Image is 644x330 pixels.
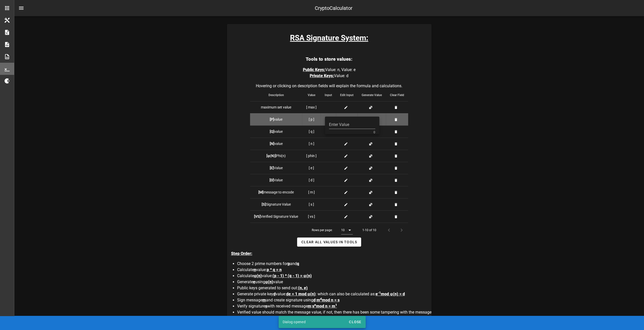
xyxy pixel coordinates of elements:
[254,273,262,278] span: φ(n)
[237,291,431,297] li: Generate private key value: : which can also be calculated as:
[270,142,274,146] b: [N]
[270,142,283,146] span: value
[237,261,431,267] li: Choose 2 prime numbers for and
[335,303,337,307] sup: 1
[265,279,273,284] span: φ(n)
[270,166,274,170] b: [E]
[231,251,431,257] p: Step Order:
[250,56,408,63] h3: Tools to store values:
[268,93,284,97] span: Description
[265,304,267,309] span: s
[258,190,263,194] b: [M]
[288,261,290,266] span: p
[347,317,363,326] button: Close
[15,2,27,14] button: nav-menu-toggle
[341,226,353,234] div: 10Rows per page:
[303,67,325,72] span: Public Keys:
[254,214,298,218] span: Verified Signature Value
[298,285,308,290] span: (n, e)
[269,178,274,182] b: [D]
[302,198,321,210] td: [ s ]
[254,214,261,218] b: [VS]
[312,223,353,237] div: Rows per page:
[315,4,352,12] div: CryptoCalculator
[266,154,276,158] b: [φ(N)]
[302,125,321,138] td: [ q ]
[302,174,321,186] td: [ d ]
[250,83,408,89] caption: Hovering or clicking on description fields will explain the formula and calculations.
[237,285,431,291] li: Public keys generated to send out:
[269,178,283,182] span: Value
[270,129,283,134] span: value
[308,304,311,309] span: m
[286,292,316,296] span: de = 1 mod φ(n)
[270,166,283,170] span: Value
[237,267,431,273] li: Calculate value:
[378,291,381,295] sup: -1
[302,113,321,125] td: [ p ]
[297,261,299,266] span: q
[325,93,332,97] span: Input
[358,89,386,101] th: Generate Value
[254,267,256,272] span: n
[297,237,361,247] button: Clear all Values in Tools
[390,93,404,97] span: Clear Field
[227,32,431,43] h3: RSA Signature System:
[262,298,266,302] span: m
[308,93,315,97] span: Value
[320,297,322,301] sup: d
[270,117,274,121] b: [P]
[261,105,291,109] span: maximum set value
[362,93,382,97] span: Generate Value
[373,131,375,134] div: 0
[302,150,321,162] td: [ phin ]
[237,303,431,309] li: Verify signature with received message :
[302,186,321,198] td: [ m ]
[376,292,405,296] span: e mod φ(n) = d
[273,273,311,278] span: (p - 1) * (q - 1) = φ(n)
[253,279,255,284] span: e
[310,73,334,78] span: Private Keys:
[302,162,321,174] td: [ e ]
[336,89,358,101] th: Edit Input
[302,210,321,223] td: [ vs ]
[262,202,291,206] span: Signature Value
[262,202,266,206] b: [S]
[237,309,431,315] li: Verified value should match the message value, if not, then there has been some tampering with th...
[341,228,345,232] div: 10
[312,304,337,309] span: s mod n = m
[250,67,408,79] p: Value: n, Value: e Value: d
[340,93,354,97] span: Edit Input
[301,240,357,244] span: Clear all Values in Tools
[302,138,321,150] td: [ n ]
[267,267,282,272] span: p * q = n
[279,316,347,328] div: Dialog opened
[386,89,408,101] th: Clear Field
[273,292,276,296] span: d
[250,89,302,101] th: Description
[270,129,274,134] b: [Q]
[237,273,431,279] li: Calculate value:
[362,228,376,232] div: 1-10 of 10
[313,298,316,302] span: d
[302,101,321,113] td: [ max ]
[270,117,282,121] span: value
[321,89,336,101] th: Input
[237,297,431,303] li: Sign message and create signature using :
[266,154,286,158] span: Phi(n)
[317,298,340,302] span: m mod n = s
[237,279,431,285] li: Generate using value
[314,303,316,307] sup: e
[349,320,361,324] span: Close
[258,190,294,194] span: message to encode
[302,89,321,101] th: Value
